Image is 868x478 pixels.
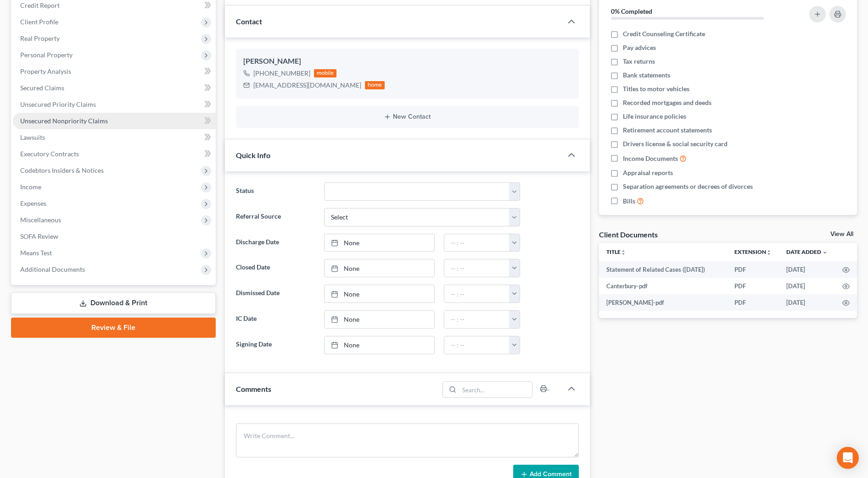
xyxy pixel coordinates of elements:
a: Date Added expand_more [786,248,828,255]
span: Appraisal reports [623,168,673,177]
a: Download & Print [11,292,216,314]
span: Retirement account statements [623,126,712,135]
span: Life insurance policies [623,112,686,121]
a: Property Analysis [13,63,216,80]
span: Comments [236,385,271,393]
span: Secured Claims [20,84,64,92]
label: Closed Date [231,259,319,277]
span: Expenses [20,199,46,207]
td: Canterbury-pdf [599,278,727,294]
label: Dismissed Date [231,285,319,303]
input: -- : -- [444,311,510,328]
span: Tax returns [623,57,655,66]
input: -- : -- [444,259,510,277]
span: Miscellaneous [20,216,61,224]
i: expand_more [822,250,828,255]
label: Discharge Date [231,234,319,252]
a: None [325,285,434,302]
label: IC Date [231,310,319,329]
span: Separation agreements or decrees of divorces [623,182,753,191]
span: Recorded mortgages and deeds [623,98,711,107]
div: Client Documents [599,230,658,239]
span: Means Test [20,249,52,257]
span: Quick Info [236,151,270,159]
span: Codebtors Insiders & Notices [20,166,104,174]
span: Drivers license & social security card [623,139,728,148]
input: -- : -- [444,336,510,354]
td: PDF [727,278,779,294]
span: Bills [623,197,635,206]
div: Open Intercom Messenger [837,447,859,469]
i: unfold_more [766,250,772,255]
a: Secured Claims [13,80,216,96]
a: None [325,234,434,252]
td: Statement of Related Cases ([DATE]) [599,261,727,278]
td: PDF [727,261,779,278]
span: Unsecured Priority Claims [20,100,96,108]
td: [PERSON_NAME]-pdf [599,294,727,311]
a: SOFA Review [13,228,216,245]
label: Status [231,182,319,201]
span: Pay advices [623,43,656,52]
div: [PHONE_NUMBER] [253,69,310,78]
td: [DATE] [779,261,835,278]
input: Search... [459,382,532,397]
input: -- : -- [444,285,510,302]
a: None [325,311,434,328]
span: Bank statements [623,71,670,80]
span: Executory Contracts [20,150,79,158]
span: Additional Documents [20,265,85,273]
div: mobile [314,69,337,77]
td: [DATE] [779,278,835,294]
a: View All [830,231,853,237]
span: Client Profile [20,18,58,26]
span: SOFA Review [20,232,58,240]
label: Signing Date [231,336,319,354]
a: Executory Contracts [13,146,216,162]
span: Real Property [20,34,60,42]
a: Unsecured Priority Claims [13,96,216,113]
div: [EMAIL_ADDRESS][DOMAIN_NAME] [253,81,361,90]
span: Lawsuits [20,133,45,141]
input: -- : -- [444,234,510,252]
span: Unsecured Nonpriority Claims [20,117,108,125]
span: Contact [236,17,262,26]
a: Unsecured Nonpriority Claims [13,113,216,129]
div: home [365,81,385,89]
td: PDF [727,294,779,311]
span: Personal Property [20,51,73,59]
span: Property Analysis [20,67,71,75]
span: Credit Report [20,1,60,9]
div: [PERSON_NAME] [243,56,571,67]
a: Review & File [11,318,216,338]
a: Lawsuits [13,129,216,146]
strong: 0% Completed [611,7,652,15]
span: Income Documents [623,154,678,163]
span: Income [20,183,41,191]
a: Titleunfold_more [606,248,626,255]
a: None [325,336,434,354]
span: Credit Counseling Certificate [623,29,705,38]
i: unfold_more [621,250,626,255]
td: [DATE] [779,294,835,311]
button: New Contact [243,113,571,121]
a: None [325,259,434,277]
label: Referral Source [231,208,319,226]
span: Titles to motor vehicles [623,84,689,93]
a: Extensionunfold_more [734,248,772,255]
